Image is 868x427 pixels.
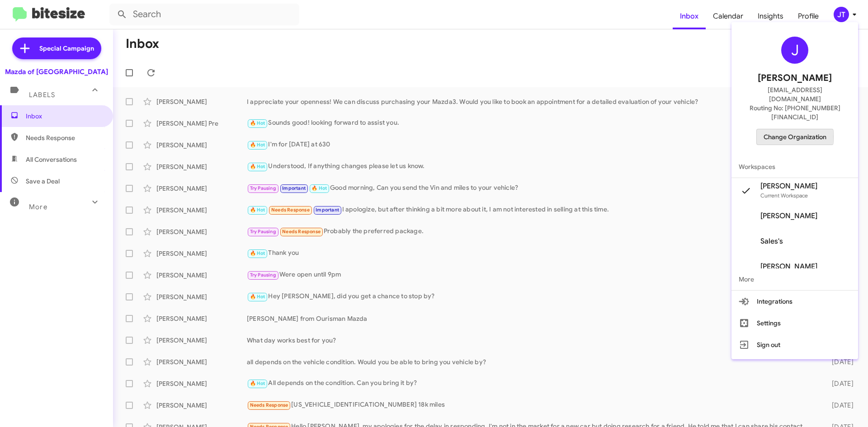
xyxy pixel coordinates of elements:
button: Change Organization [756,129,834,145]
span: Routing No: [PHONE_NUMBER][FINANCIAL_ID] [742,103,847,122]
span: Sales's [760,237,783,246]
span: Change Organization [764,129,826,145]
div: J [781,37,808,64]
span: [PERSON_NAME] [758,71,832,85]
button: Integrations [731,291,858,312]
span: [PERSON_NAME] [760,211,817,221]
span: [PERSON_NAME] [760,182,817,191]
span: [EMAIL_ADDRESS][DOMAIN_NAME] [742,85,847,103]
button: Settings [731,312,858,334]
span: Workspaces [731,156,858,178]
button: Sign out [731,334,858,356]
span: Current Workspace [760,192,808,199]
span: More [731,268,858,290]
span: [PERSON_NAME] [760,262,817,271]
